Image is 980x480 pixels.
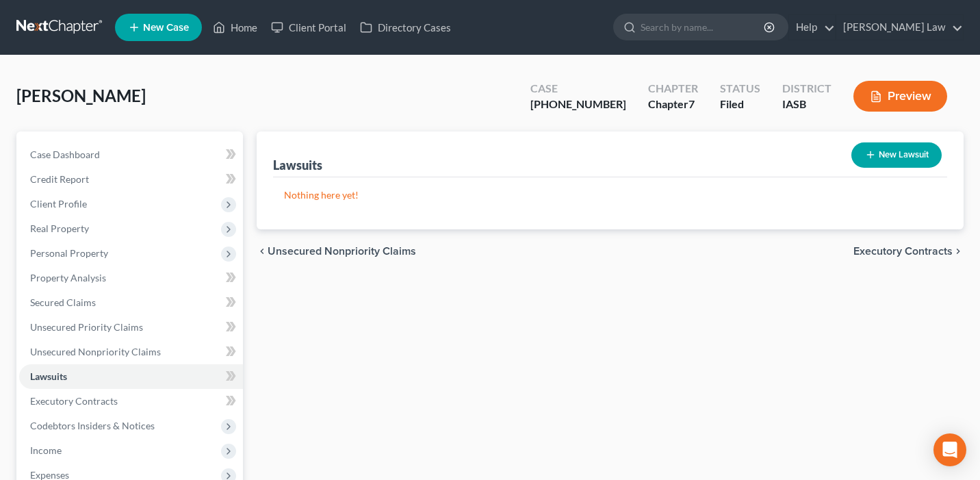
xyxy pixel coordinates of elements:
[268,246,416,257] span: Unsecured Nonpriority Claims
[206,15,264,40] a: Home
[688,97,695,110] span: 7
[933,433,966,466] div: Open Intercom Messenger
[16,86,146,105] span: [PERSON_NAME]
[641,14,766,40] input: Search by name...
[19,167,243,192] a: Credit Report
[19,266,243,290] a: Property Analysis
[853,246,953,257] span: Executory Contracts
[19,340,243,364] a: Unsecured Nonpriority Claims
[257,246,416,257] button: chevron_left Unsecured Nonpriority Claims
[273,157,322,173] div: Lawsuits
[30,395,118,407] span: Executory Contracts
[720,81,760,97] div: Status
[19,389,243,414] a: Executory Contracts
[30,444,62,456] span: Income
[19,142,243,167] a: Case Dashboard
[19,290,243,315] a: Secured Claims
[30,223,89,234] span: Real Property
[30,321,143,333] span: Unsecured Priority Claims
[30,420,155,431] span: Codebtors Insiders & Notices
[30,346,161,357] span: Unsecured Nonpriority Claims
[530,81,626,97] div: Case
[853,81,947,112] button: Preview
[30,149,100,160] span: Case Dashboard
[853,246,964,257] button: Executory Contracts chevron_right
[353,15,458,40] a: Directory Cases
[851,142,942,168] button: New Lawsuit
[720,97,760,112] div: Filed
[648,81,698,97] div: Chapter
[648,97,698,112] div: Chapter
[836,15,963,40] a: [PERSON_NAME] Law
[953,246,964,257] i: chevron_right
[257,246,268,257] i: chevron_left
[30,296,96,308] span: Secured Claims
[530,97,626,112] div: [PHONE_NUMBER]
[143,23,189,33] span: New Case
[264,15,353,40] a: Client Portal
[30,370,67,382] span: Lawsuits
[30,173,89,185] span: Credit Report
[284,188,936,202] p: Nothing here yet!
[30,272,106,283] span: Property Analysis
[19,364,243,389] a: Lawsuits
[30,198,87,210] span: Client Profile
[789,15,835,40] a: Help
[30,247,108,259] span: Personal Property
[782,81,831,97] div: District
[782,97,831,112] div: IASB
[19,315,243,340] a: Unsecured Priority Claims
